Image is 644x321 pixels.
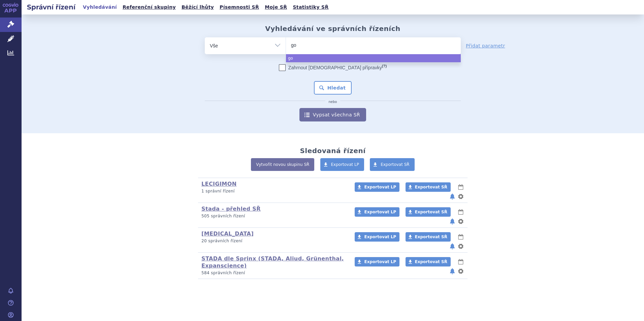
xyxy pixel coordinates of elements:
[355,207,399,217] a: Exportovat LP
[201,230,254,237] a: [MEDICAL_DATA]
[251,158,314,171] a: Vytvořit novou skupinu SŘ
[457,258,464,266] button: lhůty
[263,3,289,12] a: Moje SŘ
[466,42,505,49] a: Přidat parametr
[355,232,399,242] a: Exportovat LP
[201,238,346,244] p: 20 správních řízení
[415,235,447,239] span: Exportovat SŘ
[279,64,387,71] label: Zahrnout [DEMOGRAPHIC_DATA] přípravky
[201,206,261,212] a: Stada - přehled SŘ
[300,147,365,155] h2: Sledovaná řízení
[201,255,344,269] a: STADA dle Sprinx (STADA, Aliud, Grünenthal, Expanscience)
[314,81,352,95] button: Hledat
[201,213,346,219] p: 505 správních řízení
[355,257,399,266] a: Exportovat LP
[201,270,346,276] p: 584 správních řízení
[299,108,366,121] a: Vypsat všechna SŘ
[406,232,451,242] a: Exportovat SŘ
[457,267,464,275] button: nastavení
[381,162,410,167] span: Exportovat SŘ
[457,183,464,191] button: lhůty
[364,210,396,214] span: Exportovat LP
[201,181,236,187] a: LECIGIMON
[406,257,451,266] a: Exportovat SŘ
[364,235,396,239] span: Exportovat LP
[449,217,456,225] button: notifikace
[331,162,359,167] span: Exportovat LP
[218,3,261,12] a: Písemnosti SŘ
[457,217,464,225] button: nastavení
[415,210,447,214] span: Exportovat SŘ
[449,192,456,201] button: notifikace
[457,192,464,201] button: nastavení
[457,242,464,250] button: nastavení
[382,64,387,68] abbr: (?)
[364,259,396,264] span: Exportovat LP
[449,242,456,250] button: notifikace
[364,185,396,189] span: Exportovat LP
[415,259,447,264] span: Exportovat SŘ
[406,207,451,217] a: Exportovat SŘ
[22,2,81,12] h2: Správní řízení
[291,3,330,12] a: Statistiky SŘ
[320,158,364,171] a: Exportovat LP
[325,100,341,104] i: nebo
[406,182,451,192] a: Exportovat SŘ
[81,3,119,12] a: Vyhledávání
[180,3,216,12] a: Běžící lhůty
[265,25,400,33] h2: Vyhledávání ve správních řízeních
[286,54,461,62] li: go
[415,185,447,189] span: Exportovat SŘ
[370,158,415,171] a: Exportovat SŘ
[457,233,464,241] button: lhůty
[355,182,399,192] a: Exportovat LP
[201,188,346,194] p: 1 správní řízení
[457,208,464,216] button: lhůty
[121,3,178,12] a: Referenční skupiny
[449,267,456,275] button: notifikace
